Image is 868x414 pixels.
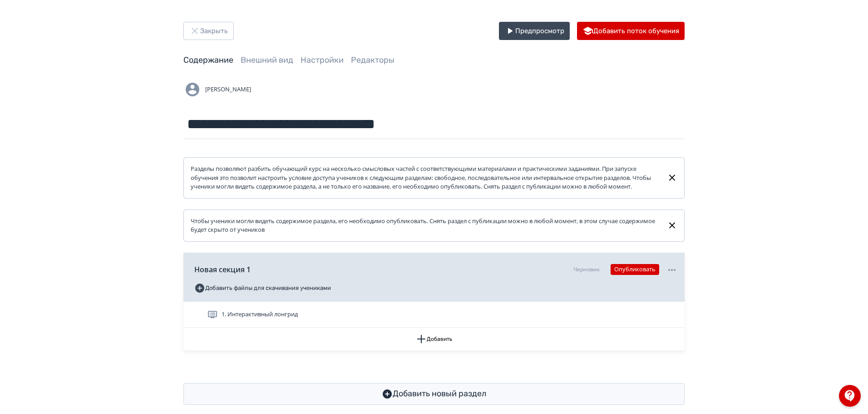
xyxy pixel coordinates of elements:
[301,55,344,65] a: Настройки
[611,264,659,275] button: Опубликовать
[183,302,685,328] div: 1. Интерактивный лонгрид
[194,264,251,275] span: Новая секция 1
[183,55,233,65] a: Содержание
[241,55,293,65] a: Внешний вид
[183,383,685,405] button: Добавить новый раздел
[183,22,234,40] button: Закрыть
[183,328,685,350] button: Добавить
[222,310,298,319] span: 1. Интерактивный лонгрид
[351,55,395,65] a: Редакторы
[191,217,660,234] div: Чтобы ученики могли видеть содержимое раздела, его необходимо опубликовать. Снять раздел с публик...
[499,22,570,40] button: Предпросмотр
[573,265,600,274] div: Черновик
[577,22,685,40] button: Добавить поток обучения
[191,165,660,191] div: Разделы позволяют разбить обучающий курс на несколько смысловых частей с соответствующими материа...
[205,85,251,94] span: [PERSON_NAME]
[194,281,331,295] button: Добавить файлы для скачивания учениками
